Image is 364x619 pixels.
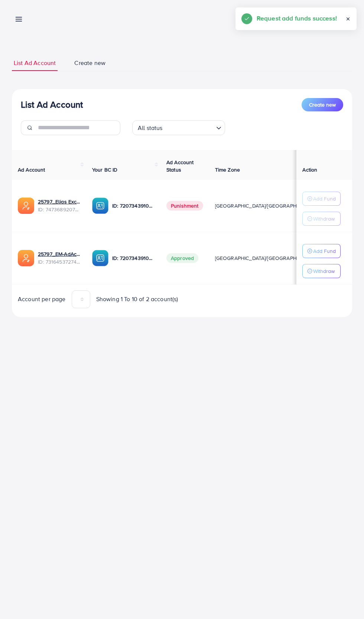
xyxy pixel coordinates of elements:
[18,166,45,173] span: Ad Account
[38,198,80,213] div: <span class='underline'>25797_Elias Excited media_1740103877542</span></br>7473689207173742608
[92,166,118,173] span: Your BC ID
[332,586,358,613] iframe: Chat
[38,198,80,205] a: 25797_Elias Excited media_1740103877542
[18,250,34,266] img: ic-ads-acc.e4c84228.svg
[302,166,317,173] span: Action
[302,98,343,111] button: Create new
[38,258,80,265] span: ID: 7316453727488163841
[74,59,105,67] span: Create new
[313,247,336,255] p: Add Fund
[302,192,341,206] button: Add Fund
[38,206,80,213] span: ID: 7473689207173742608
[18,295,66,303] span: Account per page
[14,59,56,67] span: List Ad Account
[112,254,155,263] p: ID: 7207343910824378369
[166,253,198,263] span: Approved
[92,250,108,266] img: ic-ba-acc.ded83a64.svg
[313,194,336,203] p: Add Fund
[313,267,335,276] p: Withdraw
[215,254,318,262] span: [GEOGRAPHIC_DATA]/[GEOGRAPHIC_DATA]
[215,166,240,173] span: Time Zone
[302,244,341,258] button: Add Fund
[18,198,34,214] img: ic-ads-acc.e4c84228.svg
[112,201,155,210] p: ID: 7207343910824378369
[38,250,80,258] a: 25797_EM-AdAcc_1757236227748
[166,159,194,173] span: Ad Account Status
[96,295,178,303] span: Showing 1 To 10 of 2 account(s)
[21,99,83,110] h3: List Ad Account
[309,101,336,108] span: Create new
[92,198,108,214] img: ic-ba-acc.ded83a64.svg
[166,201,203,211] span: Punishment
[257,13,337,23] h5: Request add funds success!
[165,121,213,133] input: Search for option
[302,212,341,226] button: Withdraw
[313,214,335,223] p: Withdraw
[302,264,341,278] button: Withdraw
[136,123,164,133] span: All status
[132,120,225,135] div: Search for option
[38,250,80,265] div: <span class='underline'>25797_EM-AdAcc_1757236227748</span></br>7316453727488163841
[215,202,318,209] span: [GEOGRAPHIC_DATA]/[GEOGRAPHIC_DATA]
